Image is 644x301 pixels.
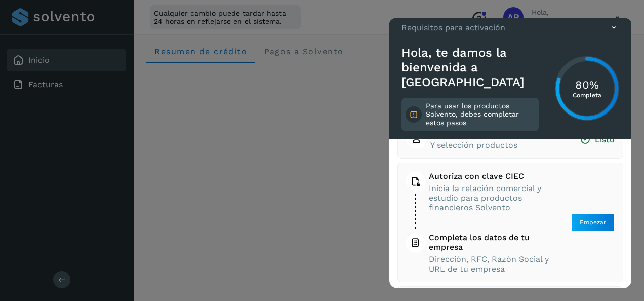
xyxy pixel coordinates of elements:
p: Requisitos para activación [401,23,505,32]
span: Dirección, RFC, Razón Social y URL de tu empresa [429,254,552,274]
p: Para usar los productos Solvento, debes completar estos pasos [426,102,535,127]
div: Requisitos para activación [389,18,631,37]
span: Inicia la relación comercial y estudio para productos financieros Solvento [429,183,552,213]
h3: Hola, te damos la bienvenida a [GEOGRAPHIC_DATA] [401,46,539,89]
span: Autoriza con clave CIEC [429,171,552,181]
button: Registrate en SolventoY selección productosListo [406,129,615,150]
span: Y selección productos [430,140,521,150]
button: Autoriza con clave CIECInicia la relación comercial y estudio para productos financieros Solvento... [406,171,615,274]
h3: 80% [573,78,601,91]
span: Completa los datos de tu empresa [429,233,552,252]
button: Empezar [571,213,615,232]
span: Empezar [580,218,606,227]
p: Completa [573,92,601,99]
span: Listo [580,134,615,145]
